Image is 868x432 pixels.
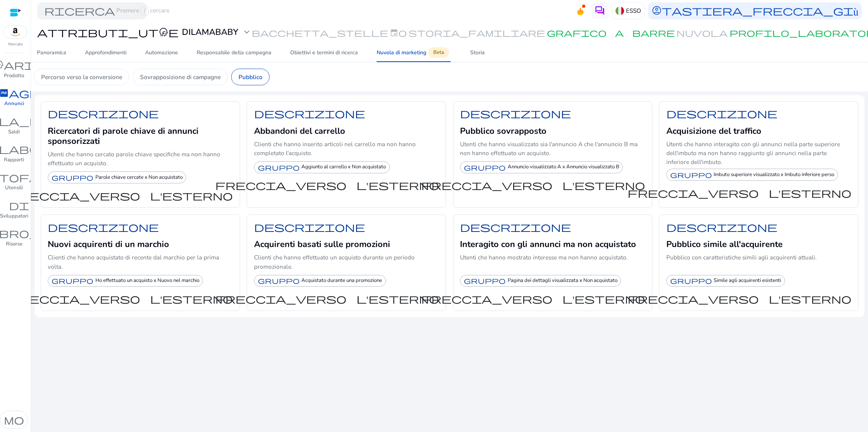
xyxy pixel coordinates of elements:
img: tab_keywords_by_traffic_grey.svg [75,45,81,51]
font: descrizione [48,107,159,119]
font: Panoramica [37,49,66,56]
img: website_grey.svg [12,20,19,26]
font: descrizione [666,221,777,233]
font: Imbuto superiore visualizzato x Imbuto inferiore perso [714,171,834,178]
font: Ricercatori di parole chiave di annunci sponsorizzati [48,125,199,147]
font: Clienti che hanno effettuato un acquisto durante un periodo promozionale. [254,253,415,270]
font: Mercato [8,41,23,47]
font: Annuncio visualizzato A x Annuncio visualizzato B [508,163,619,170]
font: Nuovi acquirenti di un marchio [48,238,169,250]
font: Aggiunto al carrello x Non acquistato [301,163,386,170]
font: descrizione [48,221,159,233]
font: Utenti che hanno mostrato interesse ma non hanno acquistato. [460,253,628,261]
img: amazon.svg [4,26,27,38]
font: Storia [470,49,485,56]
font: freccia_verso l'esterno [9,292,233,305]
font: modalità scura [4,413,140,426]
font: Pagina dei dettagli visualizzata x Non acquistato [508,277,617,284]
img: it.svg [616,7,624,15]
font: Simile agli acquirenti esistenti [714,277,781,284]
font: bacchetta_stelle [252,28,388,38]
font: descrizione [666,107,777,119]
font: grafico a barre [547,28,675,38]
font: Pubblico simile all'acquirente [666,238,783,250]
font: Dominio [39,45,57,51]
font: gruppo [670,276,712,285]
font: Approfondimenti [85,49,126,56]
font: Prodotto [4,72,24,79]
font: Utenti che hanno interagito con gli annunci nella parte superiore dell'imbuto ma non hanno raggiu... [666,140,840,166]
font: Abbandoni del carrello [254,125,345,137]
font: Premere [116,6,139,14]
font: Parole chiave cercate x Non acquistato [95,174,183,181]
font: DILAMABABY [182,26,238,38]
img: tab_domain_overview_orange.svg [30,45,36,51]
font: storia_familiare [408,28,545,38]
font: descrizione [460,221,571,233]
font: Interagito con gli annunci ma non acquistato [460,238,636,250]
font: freccia_verso l'esterno [215,292,439,305]
font: expand_more [242,26,252,38]
font: Clienti che hanno inserito articoli nel carrello ma non hanno completato l'acquisto. [254,140,416,157]
font: ricerca [44,4,115,17]
font: Beta [433,49,444,56]
font: Responsabile della campagna [197,49,271,56]
font: Utensili [5,184,23,191]
font: Percorso verso la conversione [41,73,122,81]
font: Acquistato durante una promozione [301,277,382,284]
font: Annunci [4,100,24,107]
font: descrizione [460,107,571,119]
font: gruppo [258,163,300,171]
font: / [144,7,145,15]
font: gruppo [52,173,93,181]
font: Pubblico sovrapposto [460,125,546,137]
font: gruppo [464,276,506,285]
font: Risorse [6,240,22,247]
font: Ho effettuato un acquisto x Nuovo nel marchio [95,277,199,284]
font: Sovrapposizione di campagne [140,73,221,81]
font: Nuvola di marketing [377,49,426,56]
font: freccia_verso l'esterno [628,292,851,305]
font: ESSO [626,7,641,15]
font: attributi_utente [37,26,178,38]
font: versione [22,12,40,18]
font: freccia_verso l'esterno [628,187,851,199]
font: nuvola [676,28,728,38]
font: freccia_verso l'esterno [9,189,233,202]
font: Pubblico [239,73,263,81]
font: gruppo [670,171,712,179]
img: logo_orange.svg [12,12,19,19]
font: gruppo [52,276,93,285]
font: cercare [150,6,169,14]
font: Acquirenti basati sulle promozioni [254,238,390,250]
font: 4.0.25 [40,12,54,18]
font: Obiettivi e termini di ricerca [290,49,358,56]
font: Automazione [145,49,178,56]
font: tastiera_freccia_giù [662,4,858,17]
font: gruppo [258,276,300,285]
font: Saldi [8,128,20,135]
font: gruppo [464,163,506,171]
font: Pubblico con caratteristiche simili agli acquirenti attuali. [666,253,817,261]
font: freccia_verso l'esterno [421,292,645,305]
font: Parola chiave (traffico) [83,45,135,51]
font: freccia_verso l'esterno [215,179,439,191]
font: Acquisizione del traffico [666,125,761,137]
font: evento [390,28,407,38]
font: descrizione [254,221,365,233]
font: Rapporti [4,156,24,163]
font: Utenti che hanno visualizzato sia l'annuncio A che l'annuncio B ma non hanno effettuato un acquisto. [460,140,638,157]
font: freccia_verso l'esterno [421,179,645,191]
font: Clienti che hanno acquistato di recente dal marchio per la prima volta. [48,253,219,270]
font: descrizione [254,107,365,119]
font: Utenti che hanno cercato parole chiave specifiche ma non hanno effettuato un acquisto. [48,150,220,167]
font: [PERSON_NAME]: [DOMAIN_NAME] [20,20,111,26]
font: account_circle [652,4,662,17]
